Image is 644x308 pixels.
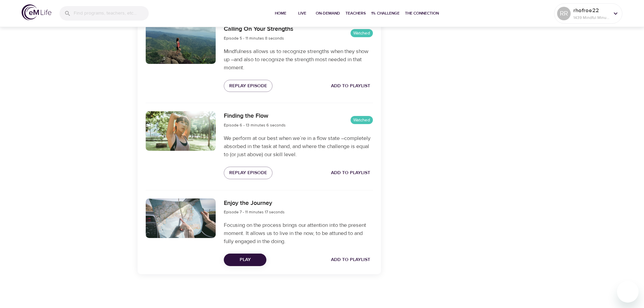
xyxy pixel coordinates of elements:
span: Episode 6 - 13 minutes 6 seconds [224,122,286,128]
button: Play [224,254,266,266]
h6: Enjoy the Journey [224,198,285,208]
span: Replay Episode [229,169,267,177]
button: Replay Episode [224,80,272,92]
span: Watched [351,30,373,37]
button: Replay Episode [224,167,272,179]
p: rhofroe22 [573,6,609,15]
span: Add to Playlist [331,169,370,177]
span: Add to Playlist [331,82,370,90]
input: Find programs, teachers, etc... [74,6,149,21]
p: We perform at our best when we’re in a flow state –completely absorbed in the task at hand, and w... [224,134,373,159]
span: Play [229,256,261,264]
img: logo [22,4,51,20]
span: 1% Challenge [371,10,400,17]
button: Add to Playlist [328,254,373,266]
span: The Connection [405,10,439,17]
span: Episode 7 - 11 minutes 17 seconds [224,209,285,215]
button: Add to Playlist [328,80,373,92]
span: Home [272,10,289,17]
span: On-Demand [316,10,340,17]
p: Mindfulness allows us to recognize strengths when they show up –and also to recognize the strengt... [224,47,373,72]
button: Add to Playlist [328,167,373,179]
p: 1439 Mindful Minutes [573,15,609,21]
span: Episode 5 - 11 minutes 8 seconds [224,35,284,41]
h6: Finding the Flow [224,111,286,121]
span: Replay Episode [229,82,267,90]
span: Watched [351,117,373,123]
span: Add to Playlist [331,256,370,264]
p: Focusing on the process brings our attention into the present moment. It allows us to live in the... [224,221,373,245]
h6: Calling On Your Strengths [224,24,293,34]
div: RR [557,7,571,20]
span: Live [294,10,310,17]
span: Teachers [345,10,366,17]
iframe: Button to launch messaging window [617,281,639,303]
